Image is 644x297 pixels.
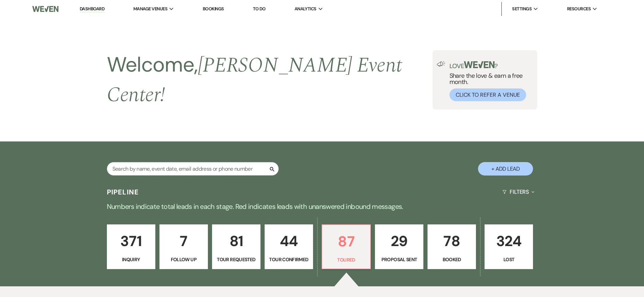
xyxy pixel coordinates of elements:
a: 29Proposal Sent [375,224,423,269]
button: Filters [500,183,537,201]
p: 78 [432,230,471,253]
img: Weven Logo [32,2,58,16]
h3: Pipeline [107,187,139,197]
a: 81Tour Requested [212,224,260,269]
p: Inquiry [111,256,151,263]
a: 371Inquiry [107,224,155,269]
p: 371 [111,230,151,253]
span: Settings [512,6,532,12]
a: 324Lost [485,224,533,269]
button: Click to Refer a Venue [449,88,526,101]
span: Analytics [295,6,317,12]
img: loud-speaker-illustration.svg [437,61,445,67]
p: 81 [216,230,256,253]
p: Tour Confirmed [269,256,309,263]
input: Search by name, event date, email address or phone number [107,162,279,176]
p: Toured [326,256,366,264]
p: Lost [489,256,529,263]
a: 44Tour Confirmed [265,224,313,269]
p: Numbers indicate total leads in each stage. Red indicates leads with unanswered inbound messages. [75,201,569,212]
p: 324 [489,230,529,253]
span: Resources [567,6,591,12]
span: [PERSON_NAME] Event Center ! [107,50,402,111]
a: Bookings [203,6,224,12]
button: + Add Lead [478,162,533,176]
p: 87 [326,230,366,253]
p: 29 [379,230,419,253]
div: Share the love & earn a free month. [445,61,533,101]
p: Follow Up [164,256,203,263]
span: Manage Venues [133,6,167,12]
a: Dashboard [80,6,104,12]
h2: Welcome, [107,50,433,109]
a: To Do [253,6,266,12]
a: 78Booked [428,224,476,269]
img: weven-logo-green.svg [464,61,495,68]
p: Tour Requested [216,256,256,263]
p: Love ? [449,61,533,69]
p: 44 [269,230,309,253]
p: 7 [164,230,203,253]
p: Proposal Sent [379,256,419,263]
a: 87Toured [322,224,371,269]
p: Booked [432,256,471,263]
a: 7Follow Up [159,224,208,269]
